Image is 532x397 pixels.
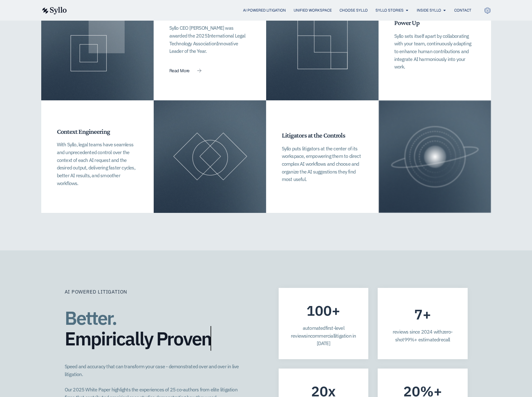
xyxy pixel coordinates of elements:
span: Empirically Proven​ [65,328,211,349]
span: zero-shot [395,329,453,343]
span: 20 [403,387,420,395]
span: first-level reviews [291,325,344,339]
span: commercial [310,333,334,339]
a: Read More [169,68,201,73]
span: 100 [306,307,332,314]
a: Syllo Stories [375,8,404,13]
p: Syllo CEO [PERSON_NAME] was awarded the 2025 Innovative Leader of the Year. [169,24,251,55]
a: Contact [454,8,471,13]
span: Power Up [394,19,420,27]
span: Context Engineering [57,128,110,135]
span: + [332,307,340,314]
span: 4 with [430,329,442,335]
span: utomated [305,325,326,331]
span: a [303,325,305,331]
p: Syllo puts litigators at the center of its workspace, empowering them to direct complex AI workfl... [282,145,363,183]
span: Read More [169,68,190,73]
span: + [423,310,431,318]
p: With Syllo, legal teams have seamless and unprecedented control over the context of each AI reque... [57,141,138,187]
span: recall [439,336,450,343]
span: 2 [427,329,430,335]
span: in [306,333,310,339]
span: reviews since 20 [393,329,427,335]
p: AI Powered Litigation [65,288,127,295]
span: 7 [414,310,423,318]
span: %+ [420,387,442,395]
img: syllo [41,7,67,14]
a: Choose Syllo [340,8,368,13]
span: 99%+ estimated [404,336,439,343]
span: x [328,387,336,395]
span: litigation in [DATE] [317,333,356,347]
a: AI Powered Litigation [243,8,286,13]
a: Inside Syllo [417,8,441,13]
a: Unified Workspace [294,8,332,13]
span: 20 [311,387,328,395]
p: Syllo sets itself apart by collaborating with your team, continuously adapting to enhance human c... [394,32,475,71]
span: Litigators at the Controls [282,131,345,139]
span: Better. [65,305,117,330]
div: Menu Toggle [79,8,471,13]
nav: Menu [79,8,471,13]
span: International Legal Technology Association [169,33,246,47]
